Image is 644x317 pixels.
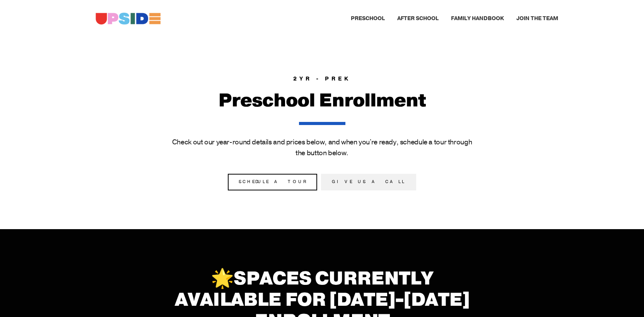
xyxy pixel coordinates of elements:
span: Family Handbook [451,15,504,22]
a: Preschool [345,12,391,26]
a: After School [391,12,445,26]
p: Check out our year-round details and prices below, and when you're ready, schedule a tour through... [167,137,477,158]
button: Schedule a tour [228,174,317,190]
button: give us a call [321,174,416,190]
span: After School [397,15,439,22]
p: 2yr - PreK [293,76,351,82]
a: Family Handbook [445,12,510,26]
a: Join the Team [510,12,564,26]
span: Preschool [351,15,385,22]
p: Preschool Enrollment [167,90,477,111]
span: Join the Team [516,15,558,22]
img: 22d36275-603c-469a-911b-fb8e924ab3de.png [86,8,210,29]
